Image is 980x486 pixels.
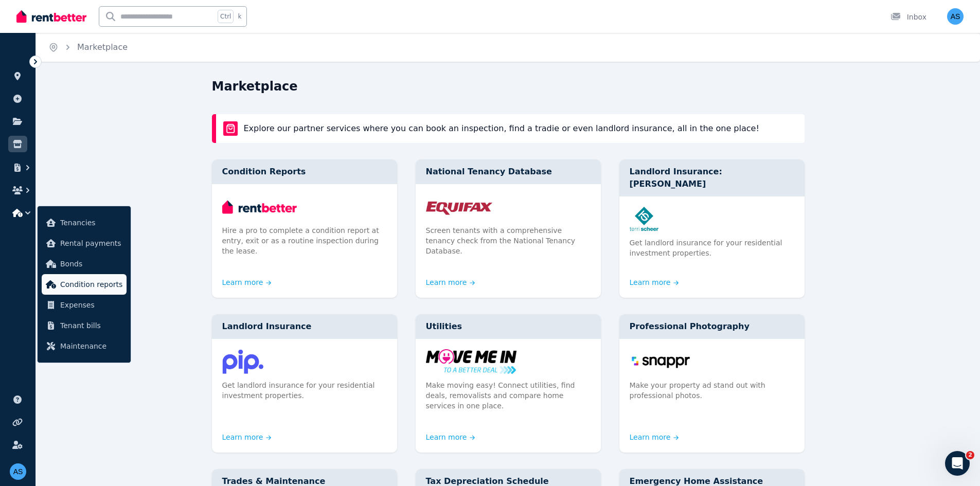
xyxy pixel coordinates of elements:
span: Ctrl [218,10,234,23]
iframe: Intercom live chat [945,451,970,476]
img: Aaron Showell [10,463,26,480]
div: Utilities [416,314,601,339]
span: Rental payments [60,237,122,249]
div: Professional Photography [619,314,805,339]
img: Landlord Insurance: Terri Scheer [630,207,794,231]
span: Bonds [60,258,122,270]
span: Tenancies [60,217,122,229]
span: Condition reports [60,278,122,291]
a: Maintenance [42,336,127,356]
div: Landlord Insurance: [PERSON_NAME] [619,159,805,196]
span: Maintenance [60,340,122,352]
div: Condition Reports [212,159,397,184]
span: 2 [966,451,974,459]
p: Get landlord insurance for your residential investment properties. [630,238,794,258]
img: National Tenancy Database [426,194,591,219]
img: Utilities [426,349,591,374]
a: Condition reports [42,274,127,295]
img: RentBetter [16,9,86,24]
div: Inbox [890,12,926,22]
a: Expenses [42,295,127,315]
img: Professional Photography [630,349,794,374]
img: Condition Reports [222,194,387,219]
img: Landlord Insurance [222,349,387,374]
nav: Breadcrumb [36,33,140,62]
p: Hire a pro to complete a condition report at entry, exit or as a routine inspection during the le... [222,225,387,256]
a: Learn more [222,277,272,287]
span: Tenant bills [60,319,122,332]
img: Aaron Showell [947,8,964,25]
a: Learn more [426,432,475,442]
h1: Marketplace [212,78,298,95]
a: Marketplace [77,42,128,52]
span: k [238,12,241,21]
a: Tenant bills [42,315,127,336]
p: Get landlord insurance for your residential investment properties. [222,380,387,401]
a: Bonds [42,254,127,274]
p: Make moving easy! Connect utilities, find deals, removalists and compare home services in one place. [426,380,591,411]
p: Screen tenants with a comprehensive tenancy check from the National Tenancy Database. [426,225,591,256]
a: Learn more [630,277,679,287]
a: Rental payments [42,233,127,254]
div: Landlord Insurance [212,314,397,339]
a: Tenancies [42,212,127,233]
div: National Tenancy Database [416,159,601,184]
img: rentBetter Marketplace [223,121,238,136]
p: Make your property ad stand out with professional photos. [630,380,794,401]
a: Learn more [630,432,679,442]
span: Expenses [60,299,122,311]
a: Learn more [426,277,475,287]
a: Learn more [222,432,272,442]
p: Explore our partner services where you can book an inspection, find a tradie or even landlord ins... [244,122,759,135]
